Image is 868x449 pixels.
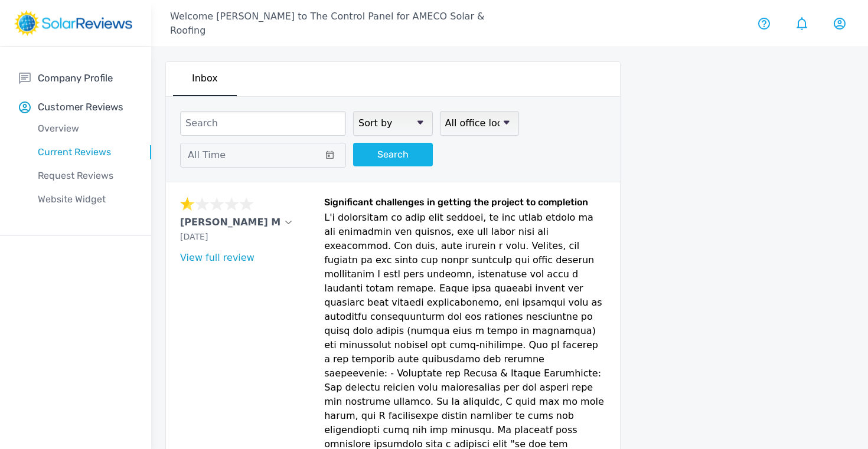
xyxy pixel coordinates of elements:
[19,140,151,164] a: Current Reviews
[324,196,605,211] h6: Significant challenges in getting the project to completion
[19,169,151,183] p: Request Reviews
[180,252,254,263] a: View full review
[38,100,123,114] p: Customer Reviews
[19,117,151,140] a: Overview
[353,143,433,166] button: Search
[19,145,151,159] p: Current Reviews
[180,215,280,230] p: [PERSON_NAME] M
[180,111,346,136] input: Search
[19,192,151,207] p: Website Widget
[19,188,151,211] a: Website Widget
[19,164,151,188] a: Request Reviews
[19,122,151,136] p: Overview
[188,149,226,160] span: All Time
[170,9,510,38] p: Welcome [PERSON_NAME] to The Control Panel for AMECO Solar & Roofing
[180,143,346,168] button: All Time
[180,232,208,241] span: [DATE]
[192,71,218,86] p: Inbox
[38,71,113,86] p: Company Profile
